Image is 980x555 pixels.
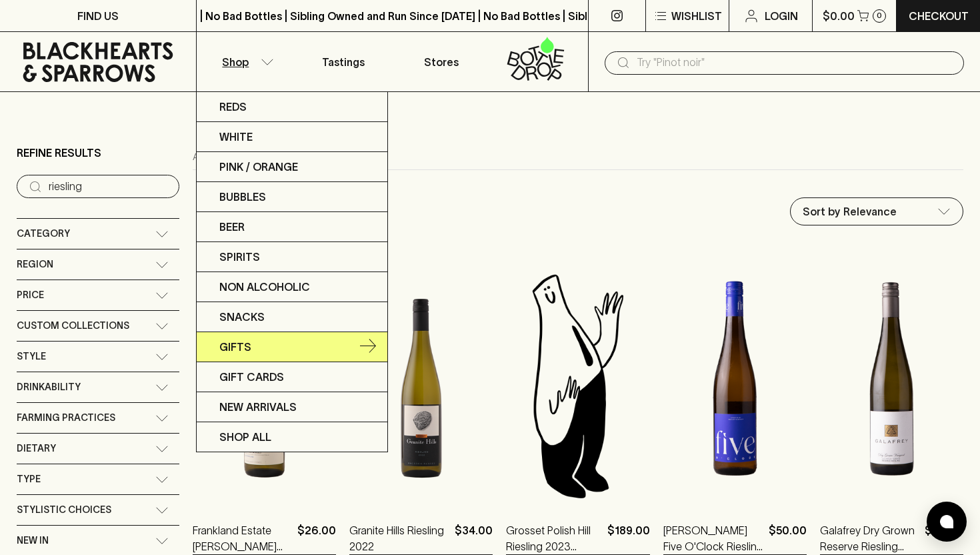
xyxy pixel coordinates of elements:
a: Snacks [197,302,387,332]
p: Snacks [219,309,265,325]
a: New Arrivals [197,392,387,422]
a: Non Alcoholic [197,272,387,302]
p: Pink / Orange [219,159,298,175]
a: White [197,122,387,152]
p: SHOP ALL [219,429,271,445]
img: bubble-icon [940,515,953,528]
p: New Arrivals [219,399,297,415]
a: Gifts [197,332,387,362]
a: Reds [197,92,387,122]
a: Pink / Orange [197,152,387,182]
p: White [219,129,253,145]
p: Spirits [219,249,260,265]
a: Spirits [197,242,387,272]
a: Bubbles [197,182,387,212]
p: Non Alcoholic [219,279,310,295]
a: SHOP ALL [197,422,387,452]
p: Gift Cards [219,369,284,385]
p: Gifts [219,339,251,355]
p: Reds [219,99,247,115]
p: Bubbles [219,189,266,205]
a: Beer [197,212,387,242]
p: Beer [219,219,245,235]
a: Gift Cards [197,362,387,392]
